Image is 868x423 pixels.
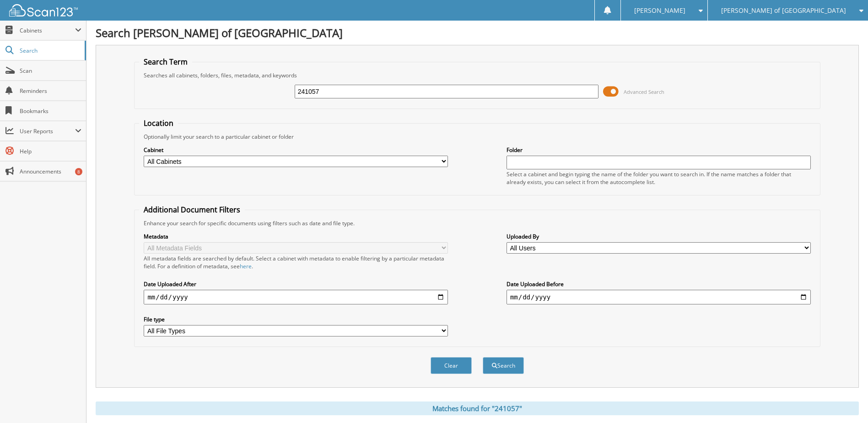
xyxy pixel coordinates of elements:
[20,47,80,54] span: Search
[144,315,448,323] label: File type
[240,262,252,270] a: here
[507,280,811,288] label: Date Uploaded Before
[96,401,859,415] div: Matches found for "241057"
[507,146,811,154] label: Folder
[507,290,811,304] input: end
[144,255,448,270] div: All metadata fields are searched by default. Select a cabinet with metadata to enable filtering b...
[721,8,846,13] span: [PERSON_NAME] of [GEOGRAPHIC_DATA]
[96,25,859,40] h1: Search [PERSON_NAME] of [GEOGRAPHIC_DATA]
[139,71,815,79] div: Searches all cabinets, folders, files, metadata, and keywords
[139,118,178,128] legend: Location
[507,233,811,240] label: Uploaded By
[9,4,78,16] img: scan123-logo-white.svg
[75,168,82,175] div: 8
[20,87,81,95] span: Reminders
[431,357,472,374] button: Clear
[20,127,75,135] span: User Reports
[139,205,245,215] legend: Additional Document Filters
[483,357,524,374] button: Search
[144,290,448,304] input: start
[20,168,81,175] span: Announcements
[144,146,448,154] label: Cabinet
[139,133,815,141] div: Optionally limit your search to a particular cabinet or folder
[20,107,81,115] span: Bookmarks
[624,88,664,95] span: Advanced Search
[20,147,81,155] span: Help
[144,233,448,240] label: Metadata
[507,170,811,186] div: Select a cabinet and begin typing the name of the folder you want to search in. If the name match...
[139,57,192,67] legend: Search Term
[144,280,448,288] label: Date Uploaded After
[634,8,685,13] span: [PERSON_NAME]
[20,67,81,75] span: Scan
[20,27,75,34] span: Cabinets
[139,219,815,227] div: Enhance your search for specific documents using filters such as date and file type.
